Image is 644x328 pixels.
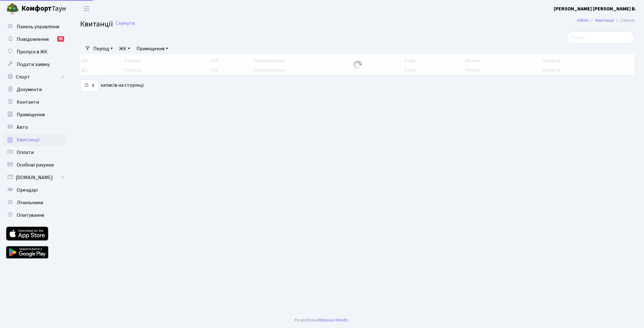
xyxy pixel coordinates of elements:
a: Період [91,43,115,54]
span: Оплати [17,149,34,156]
a: Документи [3,83,66,96]
a: Приміщення [3,108,66,121]
a: Скинути [116,20,135,26]
a: Спорт [3,71,66,83]
span: Приміщення [17,111,45,118]
span: Документи [17,86,42,93]
div: 35 [57,36,64,42]
a: ЖК [117,43,133,54]
a: Massive Kinetic [319,317,348,323]
a: Оплати [3,146,66,159]
b: [PERSON_NAME] [PERSON_NAME] В. [554,5,636,12]
span: Контакти [17,99,39,106]
a: Приміщення [134,43,171,54]
a: Подати заявку [3,58,66,71]
span: Квитанції [17,136,40,143]
input: Пошук... [566,31,635,43]
img: Обробка... [353,60,363,70]
a: Контакти [3,96,66,108]
span: Орендарі [17,187,38,194]
button: Переключити навігацію [79,3,94,14]
a: Особові рахунки [3,159,66,171]
a: Повідомлення35 [3,33,66,46]
span: Квитанції [80,19,113,30]
b: Комфорт [21,3,52,14]
span: Пропуск в ЖК [17,48,47,55]
li: Список [614,17,635,24]
div: Розроблено . [295,317,349,324]
a: Квитанції [595,17,614,24]
span: Таун [21,3,66,14]
a: Лічильники [3,196,66,209]
a: Опитування [3,209,66,221]
nav: breadcrumb [568,14,644,27]
span: Лічильники [17,199,43,206]
select: записів на сторінці [80,79,98,91]
span: Подати заявку [17,61,50,68]
span: Опитування [17,212,44,219]
a: Авто [3,121,66,134]
a: Панель управління [3,20,66,33]
span: Панель управління [17,23,59,30]
label: записів на сторінці [80,79,144,91]
a: Орендарі [3,184,66,196]
img: logo.png [6,3,19,15]
a: Квитанції [3,134,66,146]
span: Особові рахунки [17,161,54,168]
a: [DOMAIN_NAME] [3,171,66,184]
a: Admin [577,17,589,24]
span: Повідомлення [17,36,49,43]
a: Пропуск в ЖК [3,46,66,58]
a: [PERSON_NAME] [PERSON_NAME] В. [554,5,636,13]
span: Авто [17,124,28,131]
